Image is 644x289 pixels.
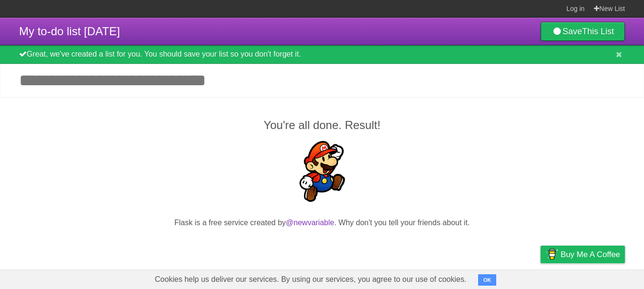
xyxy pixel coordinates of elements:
span: Buy me a coffee [561,246,620,263]
img: Buy me a coffee [545,246,558,262]
iframe: X Post Button [305,240,339,254]
a: SaveThis List [541,22,625,41]
a: Buy me a coffee [541,246,625,263]
img: Super Mario [292,141,353,202]
a: @newvariable [286,219,335,227]
b: This List [582,27,614,36]
button: OK [478,274,497,286]
h2: You're all done. Result! [19,117,625,134]
p: Flask is a free service created by . Why don't you tell your friends about it. [19,217,625,229]
span: Cookies help us deliver our services. By using our services, you agree to our use of cookies. [145,270,476,289]
span: My to-do list [DATE] [19,25,120,38]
